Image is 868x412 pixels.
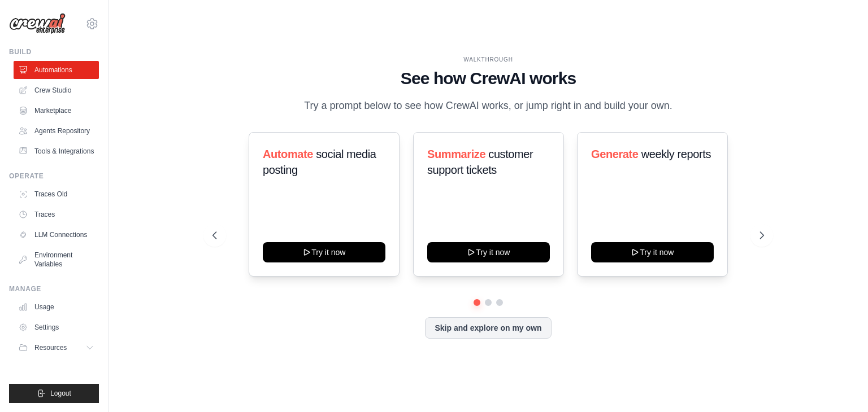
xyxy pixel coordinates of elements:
p: Try a prompt below to see how CrewAI works, or jump right in and build your own. [298,98,678,114]
button: Try it now [427,242,550,262]
div: Manage [9,284,99,293]
a: Agents Repository [14,122,99,140]
span: customer support tickets [427,148,533,176]
a: Traces [14,205,99,223]
a: Traces Old [14,185,99,203]
span: Summarize [427,148,485,160]
span: Resources [34,343,67,352]
a: Crew Studio [14,81,99,99]
button: Skip and explore on my own [425,317,551,339]
div: Build [9,47,99,56]
h1: See how CrewAI works [212,68,764,89]
a: Tools & Integrations [14,142,99,160]
a: Usage [14,298,99,316]
a: Marketplace [14,102,99,120]
a: Environment Variables [14,246,99,273]
button: Try it now [591,242,714,262]
span: Automate [263,148,313,160]
button: Try it now [263,242,385,262]
button: Logout [9,384,99,403]
button: Resources [14,339,99,357]
img: Logo [9,13,66,34]
span: Logout [50,389,71,398]
span: weekly reports [641,148,711,160]
a: Automations [14,61,99,79]
a: LLM Connections [14,226,99,244]
span: Generate [591,148,639,160]
span: social media posting [263,148,376,176]
div: WALKTHROUGH [212,55,764,64]
a: Settings [14,318,99,336]
div: Operate [9,172,99,181]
